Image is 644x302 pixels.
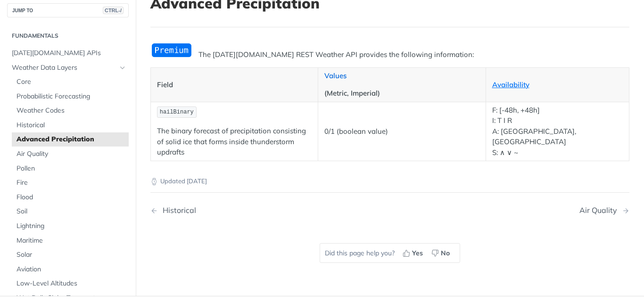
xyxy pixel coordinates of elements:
a: Maritime [12,234,129,248]
span: CTRL-/ [103,7,124,14]
a: Historical [12,118,129,132]
span: [DATE][DOMAIN_NAME] APIs [12,49,126,58]
a: Low-Level Altitudes [12,277,129,291]
p: F: [-48h, +48h] I: T I R A: [GEOGRAPHIC_DATA], [GEOGRAPHIC_DATA] S: ∧ ∨ ~ [492,105,623,158]
span: Pollen [17,164,126,173]
p: (Metric, Imperial) [324,88,479,99]
button: Hide subpages for Weather Data Layers [119,64,126,72]
span: Maritime [17,236,126,245]
a: Weather Data LayersHide subpages for Weather Data Layers [7,61,129,75]
a: Values [324,71,347,80]
h2: Fundamentals [7,32,129,40]
a: Weather Codes [12,104,129,118]
span: Probabilistic Forecasting [17,92,126,101]
a: Aviation [12,262,129,277]
span: Fire [17,178,126,188]
span: hailBinary [160,109,194,115]
p: The [DATE][DOMAIN_NAME] REST Weather API provides the following information: [150,49,629,60]
span: Lightning [17,221,126,231]
button: JUMP TOCTRL-/ [7,3,129,17]
nav: Pagination Controls [150,196,629,224]
a: Probabilistic Forecasting [12,90,129,104]
a: Air Quality [12,147,129,161]
a: Pollen [12,162,129,176]
a: Advanced Precipitation [12,133,129,147]
a: [DATE][DOMAIN_NAME] APIs [7,46,129,60]
span: Soil [17,207,126,217]
div: Air Quality [579,206,622,215]
button: Yes [399,246,428,260]
span: Weather Data Layers [12,63,116,73]
a: Soil [12,205,129,219]
a: Next Page: Air Quality [579,206,629,215]
span: Advanced Precipitation [17,135,126,145]
span: Yes [412,248,423,258]
a: Availability [492,80,529,89]
div: Did this page help you? [320,243,460,263]
button: No [428,246,455,260]
span: Weather Codes [17,106,126,115]
a: Solar [12,248,129,262]
a: Core [12,75,129,89]
span: Air Quality [17,149,126,159]
a: Lightning [12,219,129,233]
p: 0/1 (boolean value) [324,126,479,137]
span: Flood [17,193,126,202]
span: Aviation [17,265,126,274]
div: Historical [158,206,196,215]
span: Core [17,77,126,87]
span: Low-Level Altitudes [17,279,126,289]
span: No [441,248,450,258]
a: Previous Page: Historical [150,206,355,215]
span: Historical [17,121,126,130]
a: Fire [12,176,129,190]
p: The binary forecast of precipitation consisting of solid ice that forms inside thunderstorm updrafts [157,126,312,158]
a: Flood [12,190,129,204]
span: Solar [17,250,126,260]
p: Updated [DATE] [150,177,629,186]
p: Field [157,80,312,90]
